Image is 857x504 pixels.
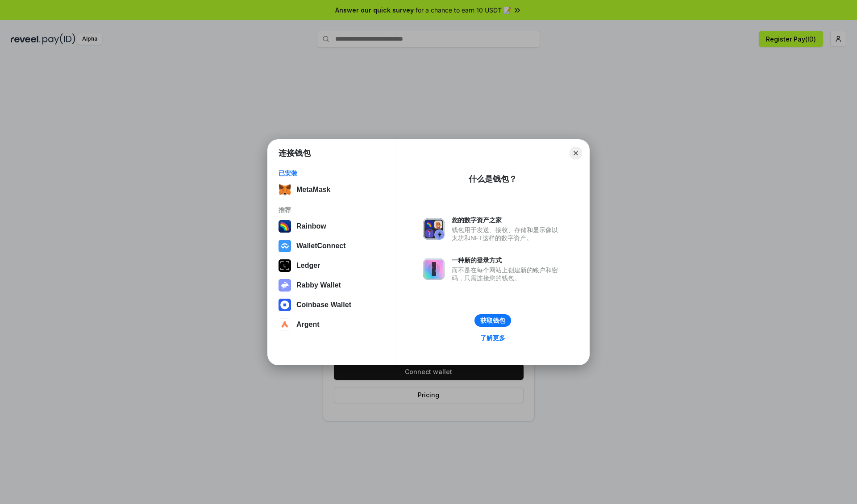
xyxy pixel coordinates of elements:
[296,321,320,329] div: Argent
[452,226,562,242] div: 钱包用于发送、接收、存储和显示像以太坊和NFT这样的数字资产。
[570,147,582,159] button: Close
[469,174,517,184] div: 什么是钱包？
[452,266,562,282] div: 而不是在每个网站上创建新的账户和密码，只需连接您的钱包。
[276,276,388,294] button: Rabby Wallet
[279,206,385,214] div: 推荐
[279,240,291,252] img: svg+xml,%3Csvg%20width%3D%2228%22%20height%3D%2228%22%20viewBox%3D%220%200%2028%2028%22%20fill%3D...
[276,296,388,314] button: Coinbase Wallet
[296,242,346,250] div: WalletConnect
[452,256,562,264] div: 一种新的登录方式
[452,216,562,224] div: 您的数字资产之家
[423,258,445,280] img: svg+xml,%3Csvg%20xmlns%3D%22http%3A%2F%2Fwww.w3.org%2F2000%2Fsvg%22%20fill%3D%22none%22%20viewBox...
[279,299,291,311] img: svg+xml,%3Csvg%20width%3D%2228%22%20height%3D%2228%22%20viewBox%3D%220%200%2028%2028%22%20fill%3D...
[296,222,326,230] div: Rainbow
[279,259,291,272] img: svg+xml,%3Csvg%20xmlns%3D%22http%3A%2F%2Fwww.w3.org%2F2000%2Fsvg%22%20width%3D%2228%22%20height%3...
[276,237,388,255] button: WalletConnect
[276,217,388,235] button: Rainbow
[296,281,341,289] div: Rabby Wallet
[279,169,385,177] div: 已安装
[276,316,388,333] button: Argent
[480,317,505,325] div: 获取钱包
[296,262,320,270] div: Ledger
[423,218,445,240] img: svg+xml,%3Csvg%20xmlns%3D%22http%3A%2F%2Fwww.w3.org%2F2000%2Fsvg%22%20fill%3D%22none%22%20viewBox...
[276,257,388,275] button: Ledger
[474,314,511,327] button: 获取钱包
[279,183,291,196] img: svg+xml,%3Csvg%20fill%3D%22none%22%20height%3D%2233%22%20viewBox%3D%220%200%2035%2033%22%20width%...
[475,332,511,344] a: 了解更多
[279,148,311,158] h1: 连接钱包
[279,318,291,331] img: svg+xml,%3Csvg%20width%3D%2228%22%20height%3D%2228%22%20viewBox%3D%220%200%2028%2028%22%20fill%3D...
[296,301,351,309] div: Coinbase Wallet
[480,334,505,342] div: 了解更多
[279,279,291,292] img: svg+xml,%3Csvg%20xmlns%3D%22http%3A%2F%2Fwww.w3.org%2F2000%2Fsvg%22%20fill%3D%22none%22%20viewBox...
[276,181,388,199] button: MetaMask
[296,186,330,194] div: MetaMask
[279,220,291,233] img: svg+xml,%3Csvg%20width%3D%22120%22%20height%3D%22120%22%20viewBox%3D%220%200%20120%20120%22%20fil...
